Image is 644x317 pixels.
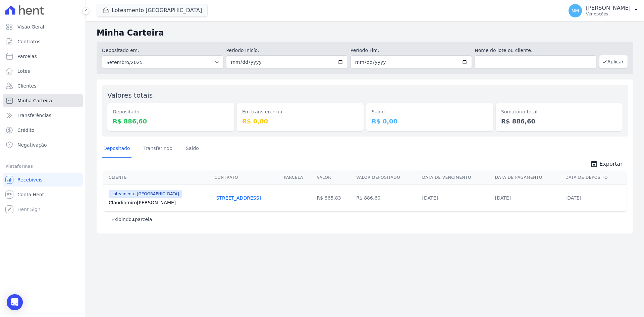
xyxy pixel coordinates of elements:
a: Contratos [3,35,83,48]
a: Negativação [3,138,83,152]
a: Clientes [3,79,83,93]
a: [DATE] [566,195,581,201]
th: Data de Pagamento [492,171,563,184]
span: Crédito [17,127,35,134]
a: Transferindo [142,140,174,158]
a: Depositado [102,140,131,158]
i: unarchive [590,160,598,168]
h2: Minha Carteira [97,27,633,39]
p: Exibindo parcela [111,216,152,223]
a: Crédito [3,123,83,137]
dd: R$ 886,60 [501,117,617,126]
a: [DATE] [422,195,438,201]
span: Lotes [17,68,30,74]
a: [DATE] [495,195,511,201]
th: Cliente [103,171,212,184]
button: NM [PERSON_NAME] Ver opções [563,1,644,20]
span: Conta Hent [17,191,44,198]
label: Período Fim: [351,47,472,54]
span: Minha Carteira [17,97,52,104]
th: Data de Depósito [563,171,627,184]
a: Conta Hent [3,188,83,201]
a: Claudiomiro[PERSON_NAME] [109,199,209,206]
th: Valor [314,171,354,184]
th: Contrato [212,171,281,184]
label: Valores totais [107,91,153,99]
dd: R$ 0,00 [242,117,358,126]
span: Contratos [17,38,40,45]
label: Nome do lote ou cliente: [475,47,596,54]
b: 1 [131,217,135,222]
a: Parcelas [3,50,83,63]
label: Depositado em: [102,48,139,53]
div: Plataformas [5,162,80,170]
p: [PERSON_NAME] [586,5,631,11]
span: Recebíveis [17,176,43,183]
p: Ver opções [586,11,631,17]
dt: Depositado [113,108,229,115]
span: NM [572,8,579,13]
a: Minha Carteira [3,94,83,107]
span: Parcelas [17,53,37,60]
label: Período Inicío: [226,47,347,54]
dd: R$ 0,00 [372,117,488,126]
th: Data de Vencimento [420,171,492,184]
span: Transferências [17,112,51,119]
dt: Em transferência [242,108,358,115]
span: Negativação [17,142,47,148]
a: unarchive Exportar [585,160,628,169]
span: Clientes [17,83,36,89]
dt: Saldo [372,108,488,115]
button: Aplicar [599,55,628,68]
dd: R$ 886,60 [113,117,229,126]
dt: Somatório total [501,108,617,115]
span: Loteamento [GEOGRAPHIC_DATA] [109,190,182,198]
td: R$ 886,60 [354,184,419,211]
th: Valor Depositado [354,171,419,184]
a: Visão Geral [3,20,83,34]
button: Loteamento [GEOGRAPHIC_DATA] [97,4,208,17]
a: Saldo [184,140,200,158]
a: [STREET_ADDRESS] [214,195,261,201]
div: Open Intercom Messenger [7,294,23,310]
a: Lotes [3,64,83,78]
td: R$ 865,83 [314,184,354,211]
span: Visão Geral [17,23,44,30]
a: Transferências [3,109,83,122]
th: Parcela [281,171,314,184]
span: Exportar [599,160,623,168]
a: Recebíveis [3,173,83,187]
